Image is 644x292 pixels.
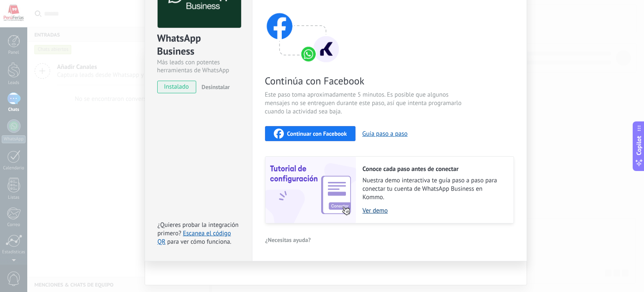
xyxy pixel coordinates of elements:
[265,74,465,87] span: Continúa con Facebook
[158,81,196,93] span: instalado
[287,131,347,137] span: Continuar con Facebook
[157,58,240,74] div: Más leads con potentes herramientas de WhatsApp
[202,83,230,91] span: Desinstalar
[167,238,231,246] span: para ver cómo funciona.
[363,165,505,173] h2: Conoce cada paso antes de conectar
[635,136,643,155] span: Copilot
[362,130,408,138] button: Guía paso a paso
[198,81,230,93] button: Desinstalar
[265,234,312,246] button: ¿Necesitas ayuda?
[363,207,505,215] a: Ver demo
[158,229,231,246] a: Escanea el código QR
[363,176,505,202] span: Nuestra demo interactiva te guía paso a paso para conectar tu cuenta de WhatsApp Business en Kommo.
[265,126,356,141] button: Continuar con Facebook
[158,221,239,237] span: ¿Quieres probar la integración primero?
[157,32,240,58] div: WhatsApp Business
[265,237,311,243] span: ¿Necesitas ayuda?
[265,91,465,116] span: Este paso toma aproximadamente 5 minutos. Es posible que algunos mensajes no se entreguen durante...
